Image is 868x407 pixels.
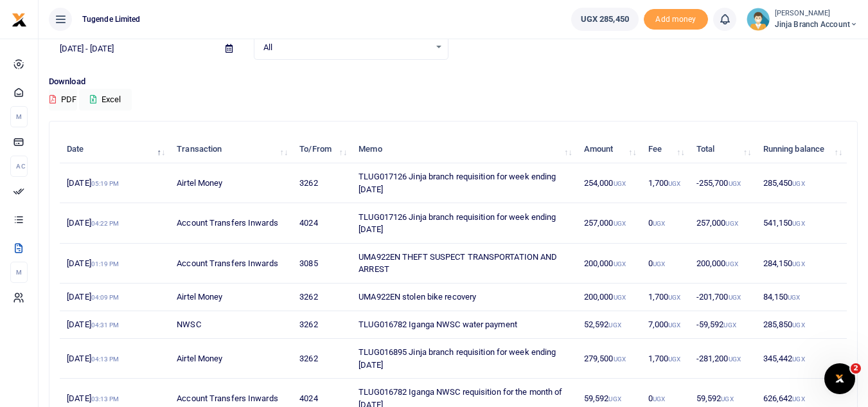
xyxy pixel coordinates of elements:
td: -281,200 [689,339,756,379]
td: TLUG017126 Jinja branch requisition for week ending [DATE] [351,163,577,203]
td: [DATE] [60,163,170,203]
small: [PERSON_NAME] [775,8,858,19]
td: 1,700 [641,339,689,379]
td: 200,000 [689,244,756,284]
th: Total: activate to sort column ascending [689,136,756,163]
td: [DATE] [60,203,170,243]
p: Download [49,75,858,89]
a: profile-user [PERSON_NAME] Jinja branch account [747,8,858,31]
small: UGX [729,294,741,301]
td: 285,450 [756,163,847,203]
a: logo-small logo-large logo-large [12,14,27,24]
small: 05:19 PM [91,180,120,187]
small: UGX [725,260,738,267]
td: 4024 [292,203,351,243]
td: 3085 [292,244,351,284]
button: Excel [79,89,132,111]
small: UGX [729,180,741,187]
span: UGX 285,450 [581,13,629,26]
td: 200,000 [577,244,641,284]
td: 0 [641,203,689,243]
iframe: Intercom live chat [824,363,855,394]
small: 04:31 PM [91,321,120,329]
small: UGX [792,321,804,329]
td: -255,700 [689,163,756,203]
small: UGX [725,220,738,227]
td: 1,700 [641,163,689,203]
img: profile-user [747,8,770,31]
small: UGX [608,321,621,329]
td: Account Transfers Inwards [170,244,292,284]
th: Transaction: activate to sort column ascending [170,136,292,163]
td: 3262 [292,339,351,379]
li: M [10,106,28,127]
td: TLUG016782 Iganga NWSC water payment [351,311,577,339]
td: TLUG016895 Jinja branch requisition for week ending [DATE] [351,339,577,379]
small: UGX [614,356,626,363]
td: 3262 [292,311,351,339]
td: 7,000 [641,311,689,339]
th: To/From: activate to sort column ascending [292,136,351,163]
span: All [263,41,430,54]
li: Wallet ballance [566,8,644,31]
td: Airtel Money [170,163,292,203]
small: UGX [614,294,626,301]
td: -59,592 [689,311,756,339]
td: 257,000 [689,203,756,243]
small: UGX [668,321,680,329]
li: Ac [10,156,28,177]
a: Add money [644,14,708,23]
td: 52,592 [577,311,641,339]
td: [DATE] [60,284,170,311]
small: UGX [792,260,804,267]
span: Add money [644,9,708,30]
th: Date: activate to sort column descending [60,136,170,163]
li: Toup your wallet [644,9,708,30]
small: UGX [653,260,665,267]
small: UGX [792,395,804,402]
small: UGX [721,395,733,402]
span: Jinja branch account [775,19,858,30]
small: 01:19 PM [91,260,120,267]
small: UGX [788,294,800,301]
td: -201,700 [689,284,756,311]
small: UGX [614,180,626,187]
small: 04:09 PM [91,294,120,301]
td: 0 [641,244,689,284]
small: UGX [792,180,804,187]
td: NWSC [170,311,292,339]
td: Airtel Money [170,284,292,311]
th: Fee: activate to sort column ascending [641,136,689,163]
td: 200,000 [577,284,641,311]
td: UMA922EN THEFT SUSPECT TRANSPORTATION AND ARREST [351,244,577,284]
small: 04:13 PM [91,356,120,363]
small: UGX [792,220,804,227]
small: 04:22 PM [91,220,120,227]
input: select period [49,38,215,60]
td: 345,442 [756,339,847,379]
td: 257,000 [577,203,641,243]
small: UGX [668,356,680,363]
a: UGX 285,450 [571,8,639,31]
td: 284,150 [756,244,847,284]
span: 2 [851,363,861,374]
li: M [10,262,28,283]
td: [DATE] [60,311,170,339]
small: UGX [653,220,665,227]
td: 3262 [292,163,351,203]
td: 541,150 [756,203,847,243]
td: [DATE] [60,244,170,284]
span: Tugende Limited [77,14,146,25]
td: TLUG017126 Jinja branch requisition for week ending [DATE] [351,203,577,243]
td: 3262 [292,284,351,311]
td: 1,700 [641,284,689,311]
td: 279,500 [577,339,641,379]
img: logo-small [12,12,27,28]
small: 03:13 PM [91,395,120,402]
small: UGX [729,356,741,363]
small: UGX [608,395,621,402]
td: 285,850 [756,311,847,339]
th: Amount: activate to sort column ascending [577,136,641,163]
td: UMA922EN stolen bike recovery [351,284,577,311]
small: UGX [668,294,680,301]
